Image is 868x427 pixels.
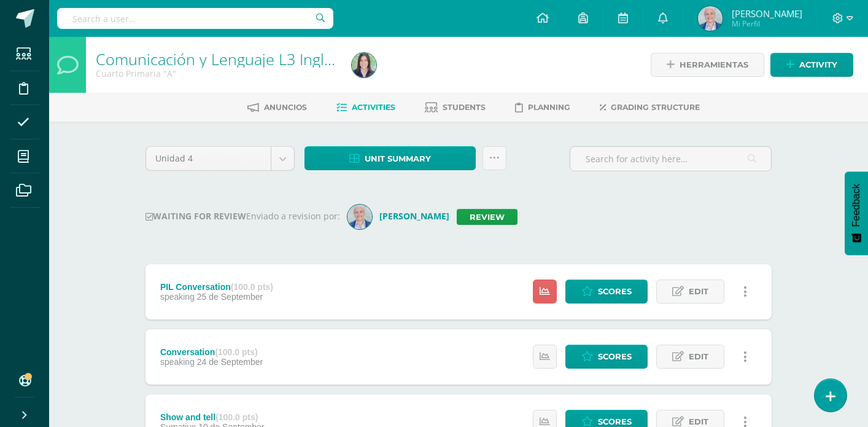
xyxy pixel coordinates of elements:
[611,103,700,112] span: Grading structure
[155,147,262,170] span: Unidad 4
[247,98,307,117] a: Anuncios
[352,53,376,77] img: 5495e4ddb49c1ab69441b287596923ea.png
[264,103,307,112] span: Anuncios
[96,50,337,68] h1: Comunicación y Lenguaje L3 Inglés
[160,347,263,357] div: Conversation
[598,345,632,368] span: Scores
[379,210,449,222] strong: [PERSON_NAME]
[197,292,263,302] span: 25 de September
[197,357,263,367] span: 24 de September
[146,147,294,170] a: Unidad 4
[336,98,395,117] a: Activities
[732,18,802,29] span: Mi Perfil
[96,49,340,69] a: Comunicación y Lenguaje L3 Inglés
[570,147,771,171] input: Search for activity here…
[160,282,273,292] div: PIL Conversation
[96,68,337,79] div: Cuarto Primaria 'A'
[845,171,868,255] button: Feedback - Mostrar encuesta
[651,53,764,77] a: Herramientas
[160,292,195,302] span: speaking
[598,280,632,303] span: Scores
[215,412,258,422] strong: (100.0 pts)
[57,8,333,29] input: Search a user…
[352,103,395,112] span: Activities
[799,53,837,76] span: Activity
[565,280,648,304] a: Scores
[347,205,372,229] img: 716b0a1a0890f033943801ca87940dda.png
[680,53,748,76] span: Herramientas
[365,147,431,170] span: Unit summary
[160,357,195,367] span: speaking
[698,6,723,31] img: 7f9121963eb843c30c7fd736a29cc10b.png
[215,347,257,357] strong: (100.0 pts)
[515,98,570,117] a: Planning
[160,412,265,422] div: Show and tell
[457,209,517,225] a: Review
[851,184,862,227] span: Feedback
[689,345,708,368] span: Edit
[732,7,802,20] span: [PERSON_NAME]
[565,345,648,369] a: Scores
[145,210,246,222] strong: WAITING FOR REVIEW
[528,103,570,112] span: Planning
[246,210,340,222] span: Enviado a revision por:
[770,53,853,77] a: Activity
[304,146,476,170] a: Unit summary
[600,98,700,117] a: Grading structure
[231,282,273,292] strong: (100.0 pts)
[425,98,486,117] a: Students
[347,210,457,222] a: [PERSON_NAME]
[689,280,708,303] span: Edit
[443,103,486,112] span: Students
